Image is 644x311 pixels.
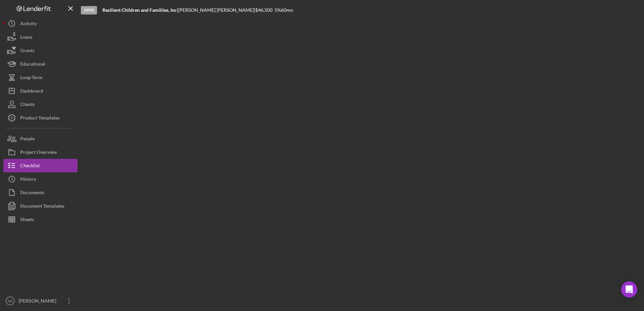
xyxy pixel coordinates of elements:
[3,57,77,71] button: Educational
[20,17,37,32] div: Activity
[20,71,42,86] div: Long-Term
[3,132,77,145] button: People
[3,186,77,199] button: Documents
[20,145,57,161] div: Project Overview
[102,7,178,13] div: |
[621,281,637,298] div: Open Intercom Messenger
[20,132,35,147] div: People
[3,84,77,98] button: Dashboard
[3,17,77,30] button: Activity
[3,111,77,125] button: Product Templates
[275,7,281,13] div: 5 %
[3,199,77,213] button: Document Templates
[20,172,36,187] div: History
[3,294,77,308] button: DB[PERSON_NAME]
[20,98,35,113] div: Clients
[3,44,77,57] button: Grants
[3,172,77,186] button: History
[20,44,34,59] div: Grants
[102,7,177,13] b: Resilient Children and Familiies, Inc
[3,145,77,159] button: Project Overview
[3,159,77,172] button: Checklist
[20,84,43,99] div: Dashboard
[3,71,77,84] button: Long-Term
[3,98,77,111] button: Clients
[178,7,255,13] div: [PERSON_NAME] [PERSON_NAME] |
[81,6,97,14] div: Open
[255,7,275,13] div: $46,500
[20,159,40,174] div: Checklist
[20,199,64,214] div: Document Templates
[20,213,34,228] div: Sheets
[20,186,44,201] div: Documents
[17,294,61,309] div: [PERSON_NAME]
[8,299,12,303] text: DB
[3,213,77,226] button: Sheets
[20,57,45,72] div: Educational
[281,7,293,13] div: 60 mo
[20,111,60,126] div: Product Templates
[3,30,77,44] button: Loans
[20,30,32,45] div: Loans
